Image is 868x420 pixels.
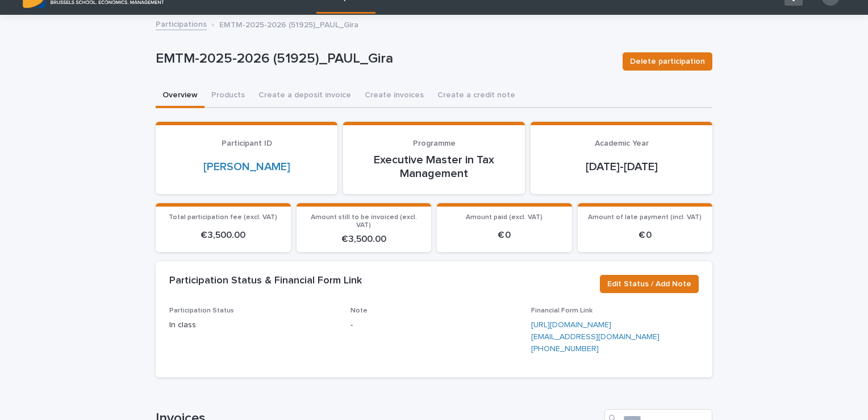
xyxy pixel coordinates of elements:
[169,275,362,287] h2: Participation Status & Financial Form Link
[531,321,660,353] a: [URL][DOMAIN_NAME][EMAIL_ADDRESS][DOMAIN_NAME][PHONE_NUMBER]
[169,307,234,314] span: Participation Status
[444,230,565,241] p: € 0
[219,18,358,30] p: EMTM-2025-2026 (51925)_PAUL_Gira
[623,52,712,71] button: Delete participation
[311,214,417,229] span: Amount still to be invoiced (excl. VAT)
[156,17,207,30] a: Participations
[357,153,511,180] p: Executive Master in Tax Management
[169,214,277,221] span: Total participation fee (excl. VAT)
[350,307,368,314] span: Note
[588,214,702,221] span: Amount of late payment (incl. VAT)
[600,275,699,293] button: Edit Status / Add Note
[169,319,337,331] p: In class
[531,307,592,314] span: Financial Form Link
[156,84,205,108] button: Overview
[303,234,425,245] p: € 3,500.00
[431,84,522,108] button: Create a credit note
[358,84,431,108] button: Create invoices
[156,51,614,67] p: EMTM-2025-2026 (51925)_PAUL_Gira
[413,139,456,147] span: Programme
[630,56,705,67] span: Delete participation
[203,160,290,174] a: [PERSON_NAME]
[252,84,358,108] button: Create a deposit invoice
[205,84,252,108] button: Products
[222,139,272,147] span: Participant ID
[466,214,542,221] span: Amount paid (excl. VAT)
[595,139,649,147] span: Academic Year
[585,230,706,241] p: € 0
[162,230,284,241] p: € 3,500.00
[607,278,691,290] span: Edit Status / Add Note
[350,319,518,331] p: -
[544,160,699,174] p: [DATE]-[DATE]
